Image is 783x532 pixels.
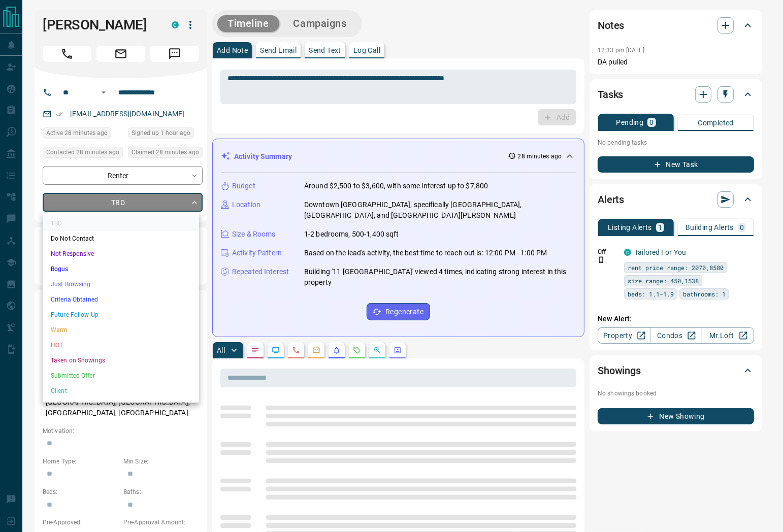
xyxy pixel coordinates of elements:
[43,368,199,383] li: Submitted Offer
[43,338,199,353] li: HOT
[43,307,199,322] li: Future Follow Up
[43,261,199,277] li: Bogus
[43,246,199,261] li: Not Responsive
[43,322,199,338] li: Warm
[43,353,199,368] li: Taken on Showings
[43,383,199,398] li: Client
[43,231,199,246] li: Do Not Contact
[43,292,199,307] li: Criteria Obtained
[43,277,199,292] li: Just Browsing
